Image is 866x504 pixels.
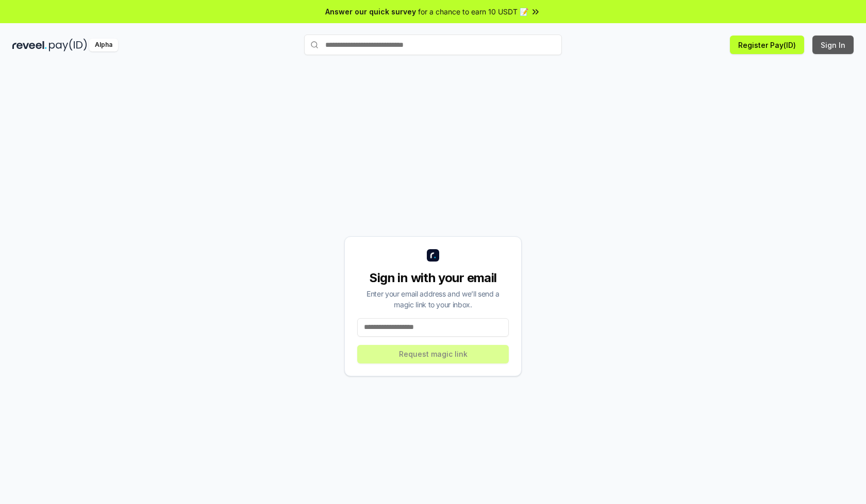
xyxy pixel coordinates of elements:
button: Register Pay(ID) [730,36,804,54]
span: Answer our quick survey [325,6,416,17]
img: reveel_dark [12,39,47,51]
button: Sign In [812,36,854,54]
div: Alpha [89,39,118,51]
img: pay_id [49,39,87,51]
img: logo_small [427,249,439,262]
div: Sign in with your email [357,270,509,286]
span: for a chance to earn 10 USDT 📝 [418,6,528,17]
div: Enter your email address and we’ll send a magic link to your inbox. [357,288,509,310]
